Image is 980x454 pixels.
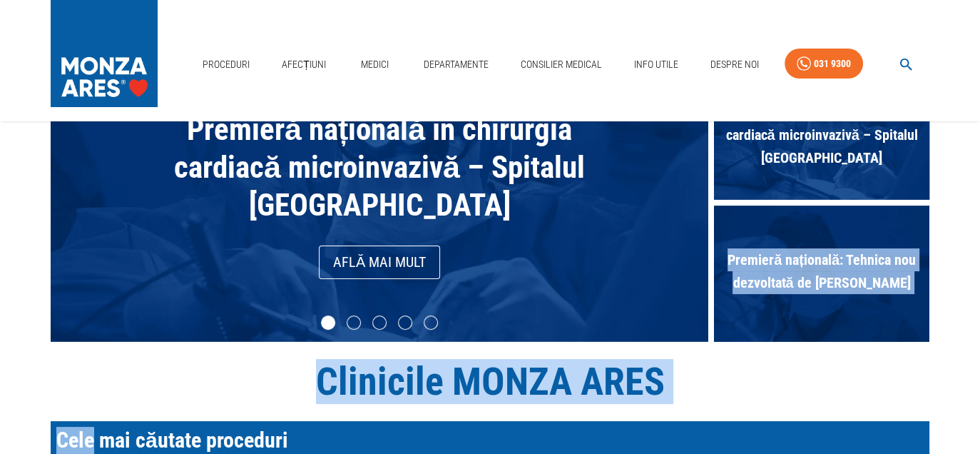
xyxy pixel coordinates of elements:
[515,50,608,79] a: Consilier Medical
[704,50,764,79] a: Despre Noi
[714,69,929,206] div: Premieră națională în chirurgia cardiacă microinvazivă – Spitalul [GEOGRAPHIC_DATA]
[276,50,332,79] a: Afecțiuni
[418,50,494,79] a: Departamente
[628,50,684,79] a: Info Utile
[347,316,361,330] li: slide item 2
[714,94,929,176] span: Premieră națională în chirurgia cardiacă microinvazivă – Spitalul [GEOGRAPHIC_DATA]
[174,111,585,223] span: Premieră națională în chirurgia cardiacă microinvazivă – Spitalul [GEOGRAPHIC_DATA]
[398,316,412,330] li: slide item 4
[714,206,929,342] div: Premieră națională: Tehnica nou dezvoltată de [PERSON_NAME]
[321,316,335,330] li: slide item 1
[424,316,438,330] li: slide item 5
[319,246,440,279] a: Află mai mult
[352,50,397,79] a: Medici
[197,50,255,79] a: Proceduri
[714,241,929,301] span: Premieră națională: Tehnica nou dezvoltată de [PERSON_NAME]
[51,359,929,404] h1: Clinicile MONZA ARES
[785,49,863,79] a: 031 9300
[56,428,288,453] span: Cele mai căutate proceduri
[814,55,851,73] div: 031 9300
[372,316,387,330] li: slide item 3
